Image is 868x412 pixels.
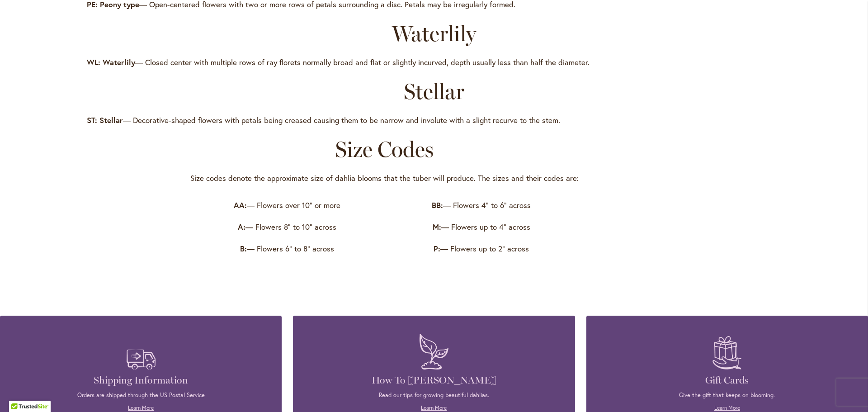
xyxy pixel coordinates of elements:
[196,243,379,254] p: — Flowers 6" to 8" across
[307,374,561,387] h4: How To [PERSON_NAME]
[240,243,247,254] strong: B:
[87,57,781,68] p: — Closed center with multiple rows of ray florets normally broad and flat or slightly incurved, d...
[600,374,854,387] h4: Gift Cards
[390,222,573,232] p: — Flowers up to 4" across
[432,200,443,210] strong: BB:
[421,404,447,411] a: Learn More
[434,243,440,254] strong: P:
[196,222,379,232] p: — Flowers 8" to 10" across
[190,173,579,184] p: Size codes denote the approximate size of dahlia blooms that the tuber will produce. The sizes an...
[714,404,740,411] a: Learn More
[87,21,781,46] h2: Waterlily
[87,57,135,67] strong: WL: Waterlily
[14,374,268,387] h4: Shipping Information
[196,200,379,211] p: — Flowers over 10" or more
[87,115,781,126] p: — Decorative-shaped flowers with petals being creased causing them to be narrow and involute with...
[87,79,781,104] h2: Stellar
[87,115,123,125] strong: ST: Stellar
[190,137,579,162] h2: Size Codes
[390,243,573,254] p: — Flowers up to 2" across
[234,200,247,210] strong: AA:
[128,404,154,411] a: Learn More
[238,222,245,232] strong: A:
[433,222,441,232] strong: M:
[390,200,573,211] p: — Flowers 4" to 6" across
